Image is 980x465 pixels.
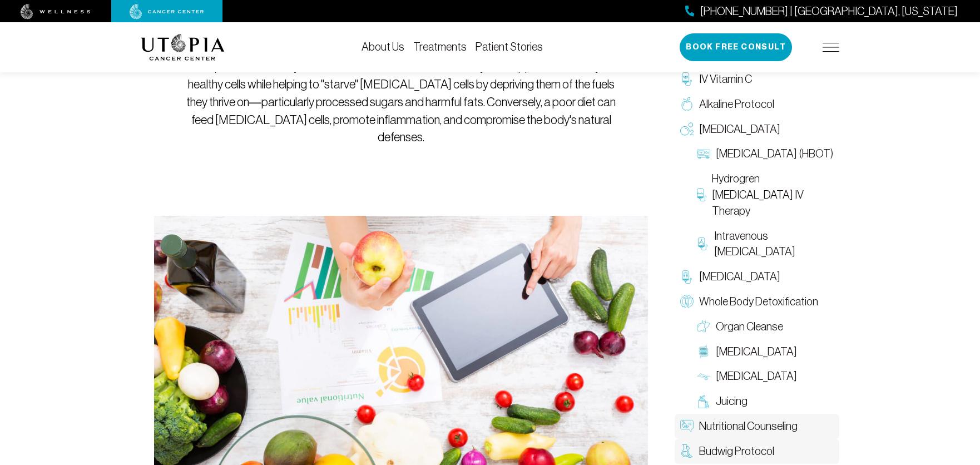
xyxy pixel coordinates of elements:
img: IV Vitamin C [680,72,694,86]
img: Nutritional Counseling [680,419,694,433]
span: [MEDICAL_DATA] [699,269,780,285]
img: Budwig Protocol [680,444,694,458]
span: [MEDICAL_DATA] [716,368,797,384]
a: [MEDICAL_DATA] [691,364,839,389]
img: wellness [21,4,91,19]
img: Juicing [697,395,710,408]
span: [MEDICAL_DATA] [699,121,780,137]
a: Budwig Protocol [675,439,839,464]
a: Alkaline Protocol [675,92,839,117]
a: [MEDICAL_DATA] (HBOT) [691,141,839,166]
span: [PHONE_NUMBER] | [GEOGRAPHIC_DATA], [US_STATE] [700,3,958,19]
a: Juicing [691,389,839,414]
a: [PHONE_NUMBER] | [GEOGRAPHIC_DATA], [US_STATE] [685,3,958,19]
img: Whole Body Detoxification [680,295,694,308]
img: cancer center [130,4,204,19]
img: Alkaline Protocol [680,97,694,111]
span: Hydrogren [MEDICAL_DATA] IV Therapy [712,171,834,219]
span: Organ Cleanse [716,319,783,335]
img: Intravenous Ozone Therapy [697,237,709,250]
p: At [GEOGRAPHIC_DATA][MEDICAL_DATA], we emphasize that what you don’t eat is just as important as ... [180,40,623,146]
img: Chelation Therapy [680,270,694,284]
img: Lymphatic Massage [697,370,710,383]
span: IV Vitamin C [699,71,752,87]
img: logo [141,34,225,61]
img: icon-hamburger [823,43,839,52]
button: Book Free Consult [680,33,792,61]
a: [MEDICAL_DATA] [675,117,839,142]
span: Intravenous [MEDICAL_DATA] [714,228,834,260]
span: Whole Body Detoxification [699,294,818,310]
span: Budwig Protocol [699,443,774,459]
a: Intravenous [MEDICAL_DATA] [691,224,839,265]
span: Alkaline Protocol [699,96,774,112]
a: [MEDICAL_DATA] [691,339,839,364]
img: Oxygen Therapy [680,122,694,136]
a: Treatments [413,41,467,53]
a: Whole Body Detoxification [675,289,839,314]
img: Hydrogren Peroxide IV Therapy [697,188,706,201]
a: [MEDICAL_DATA] [675,264,839,289]
a: Organ Cleanse [691,314,839,339]
span: Juicing [716,393,748,409]
span: [MEDICAL_DATA] (HBOT) [716,146,833,162]
a: Hydrogren [MEDICAL_DATA] IV Therapy [691,166,839,223]
a: Nutritional Counseling [675,414,839,439]
a: IV Vitamin C [675,67,839,92]
img: Colon Therapy [697,345,710,358]
a: Patient Stories [476,41,543,53]
span: [MEDICAL_DATA] [716,344,797,360]
a: About Us [362,41,404,53]
img: Organ Cleanse [697,320,710,333]
img: Hyperbaric Oxygen Therapy (HBOT) [697,147,710,161]
span: Nutritional Counseling [699,418,798,434]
